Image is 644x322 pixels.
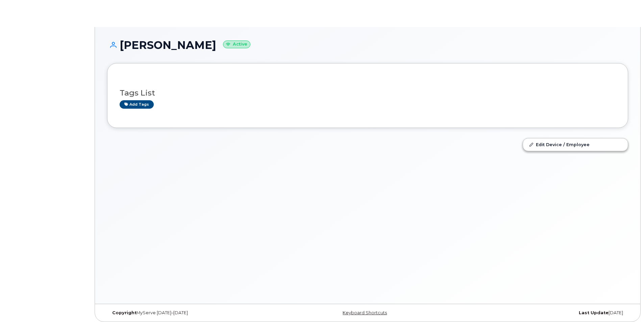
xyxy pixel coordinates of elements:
[120,89,616,97] h3: Tags List
[107,39,628,51] h1: [PERSON_NAME]
[120,100,154,109] a: Add tags
[579,310,609,315] strong: Last Update
[223,41,250,48] small: Active
[523,138,628,151] a: Edit Device / Employee
[454,310,628,316] div: [DATE]
[343,310,387,315] a: Keyboard Shortcuts
[112,310,137,315] strong: Copyright
[107,310,281,316] div: MyServe [DATE]–[DATE]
